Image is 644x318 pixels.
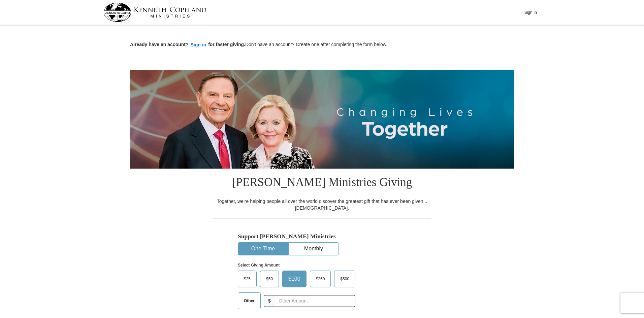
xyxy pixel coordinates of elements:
img: kcm-header-logo.svg [103,3,206,22]
button: Monthly [289,243,339,255]
h1: [PERSON_NAME] Ministries Giving [213,169,431,198]
span: $250 [313,274,328,284]
button: Sign in [189,41,208,49]
button: Sign In [520,7,541,17]
span: $100 [285,274,304,284]
strong: Already have an account? for faster giving. [130,42,245,47]
span: $25 [240,274,254,284]
p: Don't have an account? Create one after completing the form below. [130,41,514,49]
input: Other Amount [275,295,355,307]
strong: Select Giving Amount [238,263,280,268]
span: $500 [337,274,353,284]
div: Together, we're helping people all over the world discover the greatest gift that has ever been g... [213,198,431,211]
button: One-Time [238,243,288,255]
span: Other [240,296,258,306]
span: $50 [263,274,276,284]
span: $ [264,295,275,307]
h5: Support [PERSON_NAME] Ministries [238,233,406,240]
